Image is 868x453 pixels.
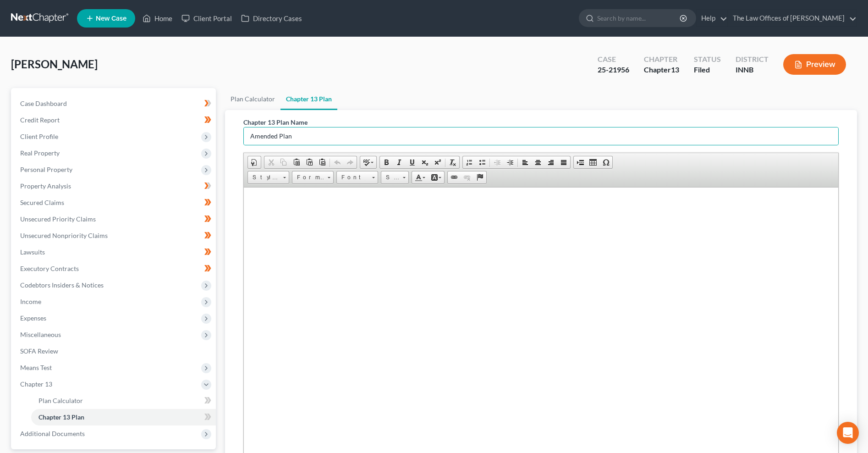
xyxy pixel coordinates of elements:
span: Additional Documents [20,430,85,437]
label: Chapter 13 Plan Name [243,117,308,127]
a: Case Dashboard [13,95,216,112]
input: Search by name... [597,10,681,27]
a: Chapter 13 Plan [31,409,216,425]
a: Underline [406,156,418,168]
a: Document Properties [248,156,261,168]
span: SOFA Review [20,347,58,355]
a: Italic [393,156,406,168]
span: Codebtors Insiders & Notices [20,281,104,289]
a: Align Right [544,156,557,168]
span: Case Dashboard [20,99,67,107]
a: Decrease Indent [491,156,504,168]
a: Background Color [428,171,444,183]
a: Undo [331,156,344,168]
span: Credit Report [20,116,60,124]
a: Size [381,171,409,184]
div: Status [694,54,721,65]
span: Means Test [20,364,52,371]
a: Justify [557,156,570,168]
a: Format [292,171,334,184]
span: Chapter 13 Plan [38,413,84,421]
span: Miscellaneous [20,331,61,338]
span: [PERSON_NAME] [11,57,98,71]
div: Open Intercom Messenger [837,422,859,444]
a: Font [336,171,378,184]
button: Preview [783,54,846,75]
span: 13 [671,65,679,74]
a: Increase Indent [504,156,516,168]
div: Filed [694,65,721,75]
span: Expenses [20,314,46,322]
a: Executory Contracts [13,260,216,277]
span: Chapter 13 [20,380,52,388]
span: Styles [248,171,280,183]
span: Unsecured Nonpriority Claims [20,232,108,239]
a: Insert Page Break for Printing [574,156,587,168]
div: INNB [736,65,769,75]
a: Center [532,156,544,168]
span: Real Property [20,149,60,157]
a: Plan Calculator [225,88,280,110]
a: Subscript [418,156,431,168]
a: Remove Format [446,156,459,168]
a: Secured Claims [13,194,216,211]
a: The Law Offices of [PERSON_NAME] [728,10,857,27]
a: Property Analysis [13,178,216,194]
div: Chapter [644,54,679,65]
span: Unsecured Priority Claims [20,215,96,223]
a: Copy [277,156,290,168]
a: Cut [264,156,277,168]
a: Link [448,171,461,183]
span: Client Profile [20,133,58,140]
a: Credit Report [13,112,216,128]
a: Table [587,156,599,168]
a: Plan Calculator [31,392,216,409]
a: Home [138,10,177,27]
span: Property Analysis [20,182,71,190]
span: Font [337,171,369,183]
span: Income [20,298,41,305]
a: Insert/Remove Numbered List [463,156,476,168]
div: Case [598,54,629,65]
a: Styles [247,171,289,184]
a: Chapter 13 Plan [280,88,337,110]
a: Directory Cases [236,10,307,27]
a: Lawsuits [13,244,216,260]
input: Enter name... [244,127,839,145]
a: Unsecured Priority Claims [13,211,216,227]
span: Format [292,171,324,183]
a: Text Color [412,171,428,183]
a: Paste as plain text [303,156,316,168]
a: Insert Special Character [599,156,612,168]
a: Unsecured Nonpriority Claims [13,227,216,244]
a: Help [697,10,727,27]
span: Size [381,171,400,183]
span: New Case [96,15,126,22]
a: Spell Checker [360,156,376,168]
a: Paste [290,156,303,168]
a: Client Portal [177,10,236,27]
a: SOFA Review [13,343,216,359]
a: Insert/Remove Bulleted List [476,156,489,168]
span: Lawsuits [20,248,45,256]
a: Bold [380,156,393,168]
a: Align Left [519,156,532,168]
span: Personal Property [20,166,72,173]
a: Superscript [431,156,444,168]
span: Executory Contracts [20,265,79,272]
div: Chapter [644,65,679,75]
div: District [736,54,769,65]
a: Redo [344,156,357,168]
a: Anchor [473,171,486,183]
div: 25-21956 [598,65,629,75]
a: Paste from Word [316,156,329,168]
span: Plan Calculator [38,397,83,404]
a: Unlink [461,171,473,183]
span: Secured Claims [20,199,64,206]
